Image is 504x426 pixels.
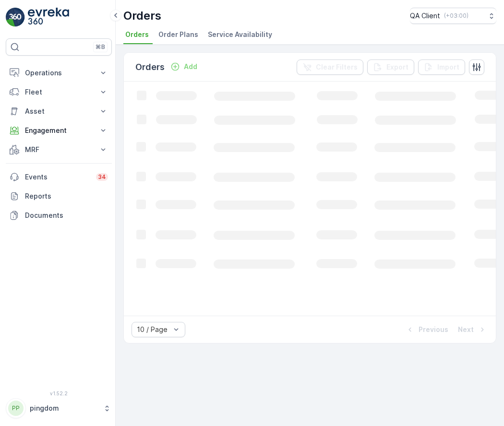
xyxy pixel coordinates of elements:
[6,167,112,187] a: Events34
[25,191,108,201] p: Reports
[125,30,149,39] span: Orders
[208,30,272,39] span: Service Availability
[25,172,90,182] p: Events
[386,62,408,72] p: Export
[419,325,448,334] p: Previous
[6,398,112,418] button: PPpingdom
[98,173,106,181] p: 34
[6,83,112,102] button: Fleet
[6,140,112,159] button: MRF
[25,126,93,135] p: Engagement
[123,8,161,24] p: Orders
[96,43,105,51] p: ⌘B
[6,102,112,121] button: Asset
[418,59,465,75] button: Import
[316,62,358,72] p: Clear Filters
[367,59,414,75] button: Export
[297,59,363,75] button: Clear Filters
[444,12,468,20] p: ( +03:00 )
[25,68,93,78] p: Operations
[410,8,496,24] button: QA Client(+03:00)
[28,8,69,27] img: logo_light-DOdMpM7g.png
[25,106,93,116] p: Asset
[6,121,112,140] button: Engagement
[404,324,449,335] button: Previous
[437,62,459,72] p: Import
[30,403,98,413] p: pingdom
[25,145,93,154] p: MRF
[457,324,488,335] button: Next
[184,62,197,71] p: Add
[6,63,112,83] button: Operations
[6,8,25,27] img: logo
[167,61,201,72] button: Add
[158,30,198,39] span: Order Plans
[8,401,24,416] div: PP
[458,325,474,334] p: Next
[25,87,93,97] p: Fleet
[135,60,165,74] p: Orders
[25,211,108,220] p: Documents
[410,11,440,21] p: QA Client
[6,206,112,225] a: Documents
[6,390,112,396] span: v 1.52.2
[6,187,112,206] a: Reports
